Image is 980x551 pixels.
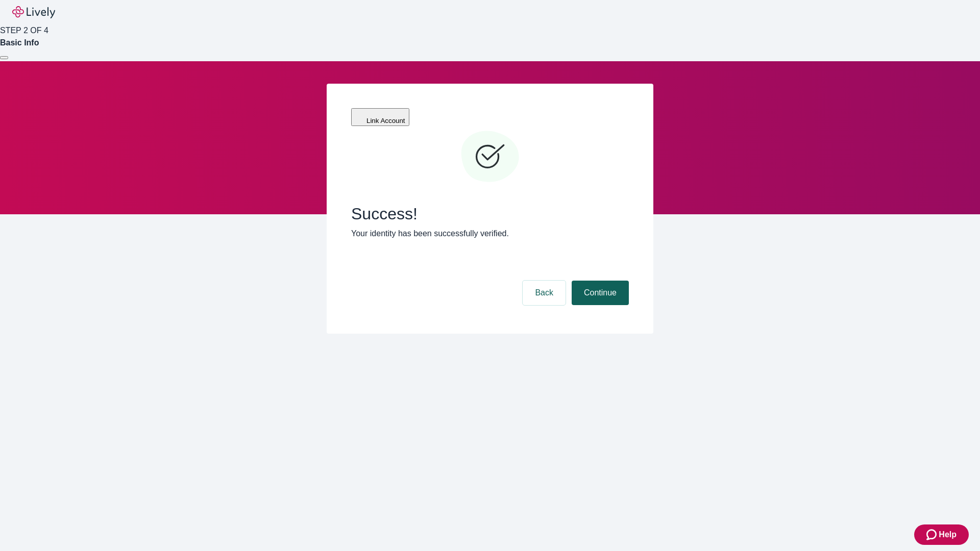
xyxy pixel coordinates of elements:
span: Success! [351,204,629,223]
button: Zendesk support iconHelp [914,524,969,545]
svg: Checkmark icon [459,127,521,188]
img: Lively [12,6,55,18]
p: Your identity has been successfully verified. [351,228,629,240]
button: Back [523,281,566,305]
button: Link Account [351,108,409,126]
span: Help [939,529,957,541]
button: Continue [572,281,629,305]
svg: Zendesk support icon [926,529,939,541]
